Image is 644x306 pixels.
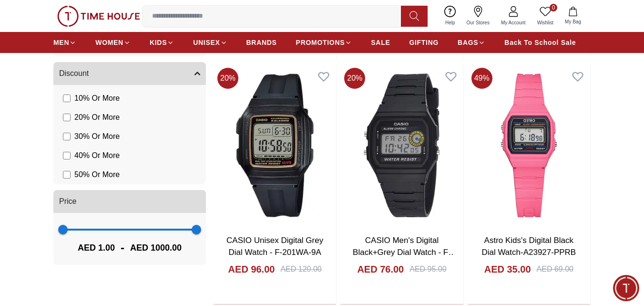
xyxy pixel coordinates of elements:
[95,34,131,51] a: WOMEN
[532,4,559,28] a: 0Wishlist
[246,34,277,51] a: BRANDS
[353,236,456,269] a: CASIO Men's Digital Black+Grey Dial Watch - F-94WA-8D
[461,4,495,28] a: Our Stores
[63,152,71,159] input: 40% Or More
[468,64,590,226] img: Astro Kids's Digital Black Dial Watch-A23927-PPRB
[53,34,76,51] a: MEN
[78,241,115,254] span: AED 1.00
[559,5,587,27] button: My Bag
[561,18,585,25] span: My Bag
[57,6,140,27] img: ...
[74,169,120,180] span: 50 % Or More
[409,264,446,275] div: AED 95.00
[150,38,167,47] span: KIDS
[441,19,459,26] span: Help
[95,38,123,47] span: WOMEN
[54,146,63,156] em: Blush
[409,34,439,51] a: GIFTING
[463,19,493,26] span: Our Stores
[340,64,463,226] img: CASIO Men's Digital Black+Grey Dial Watch - F-94WA-8D
[226,236,323,257] a: CASIO Unisex Digital Grey Dial Watch - F-201WA-9A
[193,34,227,51] a: UNISEX
[2,208,188,255] textarea: We are here to help you
[280,264,321,275] div: AED 120.00
[458,38,478,47] span: BAGS
[10,128,188,138] div: Time House Admin
[409,38,439,47] span: GIFTING
[481,236,576,257] a: Astro Kids's Digital Black Dial Watch-A23927-PPRB
[74,112,120,123] span: 20 % Or More
[504,38,576,47] span: Back To School Sale
[497,19,530,26] span: My Account
[458,34,485,51] a: BAGS
[484,263,531,276] h4: AED 35.00
[296,38,345,47] span: PROMOTIONS
[59,196,76,207] span: Price
[59,68,89,79] span: Discount
[150,34,174,51] a: KIDS
[63,114,71,121] input: 20% Or More
[193,38,220,47] span: UNISEX
[53,38,69,47] span: MEN
[537,264,573,275] div: AED 69.00
[53,190,206,213] button: Price
[550,4,557,11] span: 0
[74,150,120,161] span: 40 % Or More
[246,38,277,47] span: BRANDS
[533,19,557,26] span: Wishlist
[296,34,352,51] a: PROMOTIONS
[29,9,45,25] img: Profile picture of Time House Admin
[130,241,182,254] span: AED 1000.00
[74,93,120,104] span: 10 % Or More
[127,188,152,194] span: 01:55 PM
[357,263,404,276] h4: AED 76.00
[16,148,143,191] span: Hey there! Need help finding the perfect watch? I'm here if you have any questions or need a quic...
[51,12,159,21] div: Time House Admin
[74,131,120,142] span: 30 % Or More
[214,64,336,226] img: CASIO Unisex Digital Grey Dial Watch - F-201WA-9A
[217,68,238,89] span: 20 %
[440,4,461,28] a: Help
[7,7,26,26] em: Back
[63,171,71,179] input: 50% Or More
[63,133,71,140] input: 30% Or More
[63,95,71,102] input: 10% Or More
[371,34,390,51] a: SALE
[504,34,576,51] a: Back To School Sale
[471,68,492,89] span: 49 %
[228,263,275,276] h4: AED 96.00
[344,68,365,89] span: 20 %
[613,275,639,301] div: Chat Widget
[53,62,206,85] button: Discount
[115,240,130,255] span: -
[371,38,390,47] span: SALE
